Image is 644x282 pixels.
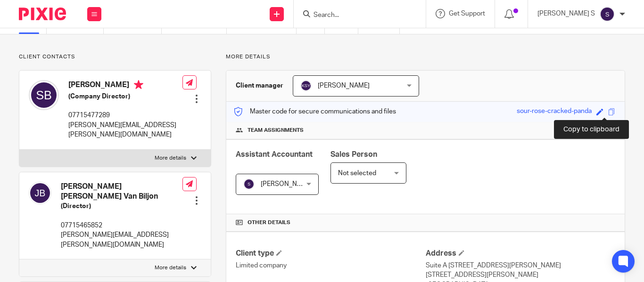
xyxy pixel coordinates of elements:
p: Suite A [STREET_ADDRESS][PERSON_NAME] [426,261,615,270]
img: svg%3E [29,80,59,110]
img: Pixie [19,8,66,20]
p: [PERSON_NAME] S [537,9,595,18]
p: [PERSON_NAME][EMAIL_ADDRESS][PERSON_NAME][DOMAIN_NAME] [61,230,182,250]
p: [PERSON_NAME][EMAIL_ADDRESS][PERSON_NAME][DOMAIN_NAME] [68,121,182,140]
p: [STREET_ADDRESS][PERSON_NAME] [426,270,615,280]
h4: Client type [236,249,425,258]
img: svg%3E [600,7,615,22]
p: More details [226,53,625,61]
h4: [PERSON_NAME] [PERSON_NAME] Van Biljon [61,182,182,202]
span: [PERSON_NAME] S [261,181,318,187]
h5: (Company Director) [68,92,182,101]
h3: Client manager [236,81,283,90]
h4: [PERSON_NAME] [68,80,182,92]
p: More details [155,154,186,162]
span: Assistant Accountant [236,151,313,158]
i: Primary [134,80,143,89]
p: Limited company [236,261,425,270]
p: Client contacts [19,53,211,61]
p: 07715477289 [68,111,182,120]
p: 07715465852 [61,221,182,230]
span: Sales Person [330,151,377,158]
h5: (Director) [61,201,182,211]
img: svg%3E [300,80,312,91]
input: Search [313,11,397,20]
span: Not selected [338,170,376,177]
span: Get Support [449,10,485,17]
img: svg%3E [243,178,255,190]
p: Master code for secure communications and files [233,107,396,116]
p: More details [155,264,186,272]
div: sour-rose-cracked-panda [517,106,592,117]
span: Team assignments [248,127,304,134]
span: Other details [248,219,290,226]
img: svg%3E [29,182,51,204]
h4: Address [426,249,615,258]
span: [PERSON_NAME] [318,82,370,89]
